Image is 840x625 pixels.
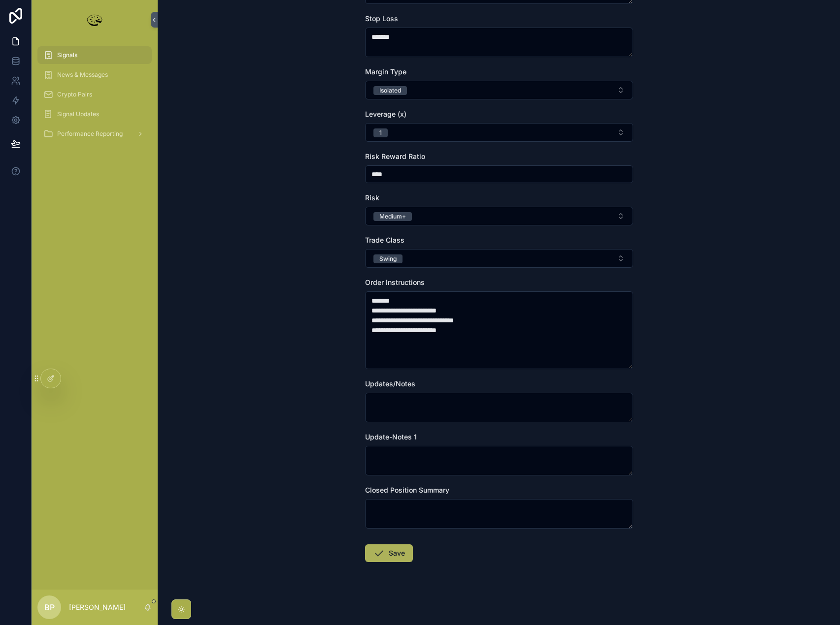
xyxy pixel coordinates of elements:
span: Leverage (x) [365,110,406,118]
span: Update-Notes 1 [365,433,417,441]
p: [PERSON_NAME] [69,602,126,612]
div: Isolated [379,86,401,95]
a: News & Messages [37,66,152,84]
span: News & Messages [57,71,108,79]
a: Performance Reporting [37,125,152,143]
a: Signal Updates [37,105,152,123]
span: Trade Class [365,236,404,244]
a: Signals [37,46,152,64]
span: Stop Loss [365,14,398,23]
button: Select Button [365,207,633,225]
a: Crypto Pairs [37,86,152,103]
img: App logo [85,12,104,28]
span: Signal Updates [57,110,99,118]
div: 1 [379,128,382,137]
div: scrollable content [32,39,158,156]
span: BP [44,601,55,613]
span: Performance Reporting [57,130,123,138]
span: Closed Position Summary [365,486,449,494]
span: Risk Reward Ratio [365,152,425,160]
span: Crypto Pairs [57,91,92,98]
span: Order Instructions [365,278,425,286]
span: Signals [57,51,77,59]
button: Select Button [365,249,633,268]
button: Save [365,544,413,562]
div: Swing [379,254,397,263]
div: Medium+ [379,212,406,221]
button: Select Button [365,81,633,99]
span: Updates/Notes [365,379,415,388]
button: Select Button [365,123,633,142]
span: Risk [365,193,379,202]
span: Margin Type [365,67,406,76]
